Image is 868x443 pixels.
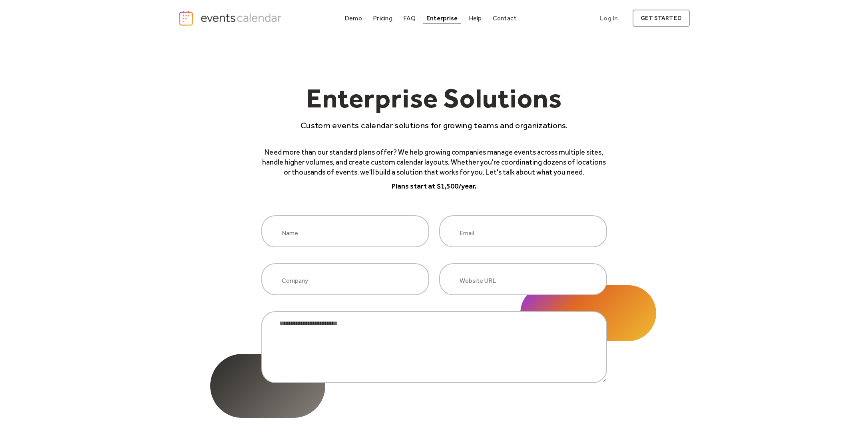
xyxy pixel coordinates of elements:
[373,399,495,430] iframe: reCAPTCHA
[592,10,626,27] a: Log In
[423,13,461,24] a: Enterprise
[261,119,607,131] p: Custom events calendar solutions for growing teams and organizations.
[370,13,396,24] a: Pricing
[469,16,482,20] div: Help
[341,13,365,24] a: Demo
[493,16,517,20] div: Contact
[400,13,419,24] a: FAQ
[426,16,458,20] div: Enterprise
[403,16,416,20] div: FAQ
[373,16,392,20] div: Pricing
[466,13,485,24] a: Help
[261,84,607,119] h1: Enterprise Solutions
[344,16,362,20] div: Demo
[261,181,607,191] p: Plans start at $1,500/year.
[490,13,520,24] a: Contact
[261,147,607,178] p: Need more than our standard plans offer? We help growing companies manage events across multiple ...
[178,10,284,26] a: home
[633,10,690,27] a: get started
